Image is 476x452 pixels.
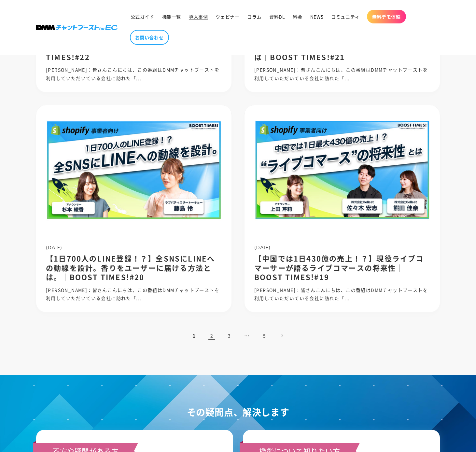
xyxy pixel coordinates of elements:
a: 2ページ [204,328,219,343]
a: コミュニティ [327,10,364,23]
span: [DATE] [46,244,63,251]
a: お問い合わせ [130,30,169,45]
h2: 【中国では1日430億の売上！？】現役ライブコマーサーが語るライブコマースの将来性｜BOOST TIMES!#19 [254,253,430,281]
span: 料金 [293,14,302,20]
p: [PERSON_NAME]：皆さんこんにちは、この番組はDMMチャットブーストを利用していただいている会社に訪れた「... [46,66,222,82]
a: 無料デモ体験 [367,10,406,23]
p: [PERSON_NAME]：皆さんこんにちは、この番組はDMMチャットブーストを利用していただいている会社に訪れた「... [254,66,430,82]
img: 【中国では1日430億の売上！？】現役ライブコマーサーが語るライブコマースの将来性｜BOOST TIMES!#19 [245,105,440,235]
a: 資料DL [265,10,289,23]
a: 機能一覧 [158,10,185,23]
h2: 【世界で一番人気なアルゼンチン牛肉】DMMチャットブーストを活用して売上を伸ばした方法とは｜BOOST TIMES!#21 [254,34,430,62]
a: 導入事例 [185,10,212,23]
a: 【中国では1日430億の売上！？】現役ライブコマーサーが語るライブコマースの将来性｜BOOST TIMES!#19 [DATE]【中国では1日430億の売上！？】現役ライブコマーサーが語るライブ... [245,105,440,312]
p: [PERSON_NAME]：皆さんこんにちは、この番組はDMMチャットブーストを利用していただいている会社に訪れた「... [46,286,222,302]
a: NEWS [306,10,327,23]
span: 1ページ [187,328,201,343]
span: NEWS [310,14,323,20]
span: 公式ガイド [131,14,154,20]
a: 次のページ [275,328,289,343]
span: 無料デモ体験 [372,14,401,20]
span: コミュニティ [331,14,360,20]
span: コラム [247,14,261,20]
span: ウェビナー [216,14,239,20]
a: 公式ガイド [127,10,158,23]
span: [DATE] [254,244,271,251]
a: 5ページ [257,328,272,343]
span: 導入事例 [189,14,208,20]
p: [PERSON_NAME]：皆さんこんにちは、この番組はDMMチャットブーストを利用していただいている会社に訪れた「... [254,286,430,302]
nav: ページネーション [36,328,440,343]
a: 3ページ [222,328,236,343]
img: 株式会社DMM Boost [36,25,118,30]
a: ウェビナー [212,10,243,23]
span: 資料DL [269,14,285,20]
h2: 【1日700人のLINE登録！？】全SNSにLINEへの動線を設計。香りをユーザーに届ける方法とは。｜BOOST TIMES!#20 [46,253,222,281]
img: 【1日700人のLINE登録！？】全SNSにLINEへの動線を設計。香りをユーザーに届ける方法とは。｜BOOST TIMES!#20 [36,105,231,235]
h2: その疑問点、解決します [36,404,440,420]
a: コラム [243,10,265,23]
span: 機能一覧 [162,14,181,20]
a: 料金 [289,10,306,23]
span: … [240,328,254,343]
span: お問い合わせ [135,34,164,40]
h2: 【トップアスリートに特化】血液審査から栄養指導、サプリメント処方まで提供｜BOOST TIMES!#22 [46,34,222,62]
a: 【1日700人のLINE登録！？】全SNSにLINEへの動線を設計。香りをユーザーに届ける方法とは。｜BOOST TIMES!#20 [DATE]【1日700人のLINE登録！？】全SNSにLI... [36,105,231,312]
